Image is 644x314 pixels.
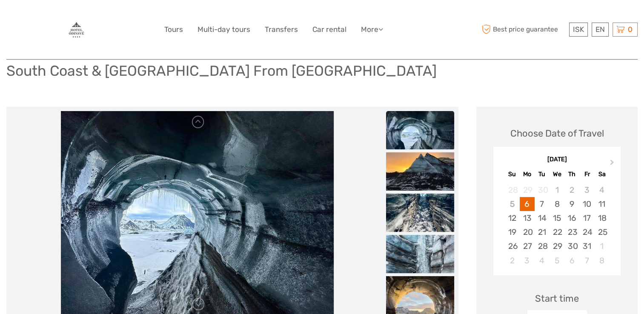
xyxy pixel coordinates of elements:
div: Start time [535,292,579,305]
div: Choose Friday, October 17th, 2025 [579,211,594,225]
div: Choose Thursday, October 9th, 2025 [564,197,579,211]
div: Choose Thursday, October 30th, 2025 [564,239,579,253]
a: Tours [164,23,183,36]
div: Th [564,168,579,180]
a: Car rental [312,23,346,36]
div: Choose Tuesday, November 4th, 2025 [535,254,550,268]
div: Not available Saturday, October 4th, 2025 [594,183,609,197]
div: Choose Sunday, October 12th, 2025 [504,211,519,225]
div: Choose Sunday, November 2nd, 2025 [504,254,519,268]
a: Transfers [265,23,298,36]
div: Choose Monday, October 13th, 2025 [520,211,535,225]
span: 0 [627,25,634,34]
div: Sa [594,168,609,180]
div: Choose Tuesday, October 14th, 2025 [535,211,550,225]
div: Not available Wednesday, October 1st, 2025 [550,183,564,197]
div: Fr [579,168,594,180]
div: [DATE] [493,155,621,164]
div: Choose Sunday, October 19th, 2025 [504,225,519,239]
div: Su [504,168,519,180]
div: Choose Wednesday, October 8th, 2025 [550,197,564,211]
div: Choose Thursday, November 6th, 2025 [564,254,579,268]
div: Choose Date of Travel [510,127,604,140]
div: Not available Tuesday, September 30th, 2025 [535,183,550,197]
div: Choose Saturday, November 8th, 2025 [594,254,609,268]
img: 1949abe0f39d47f2ba54dd4e66ea33a8_slider_thumbnail.jpeg [386,194,454,232]
div: Choose Wednesday, November 5th, 2025 [550,254,564,268]
div: Choose Friday, November 7th, 2025 [579,254,594,268]
span: ISK [573,25,584,34]
a: Multi-day tours [197,23,250,36]
div: Choose Saturday, October 11th, 2025 [594,197,609,211]
div: Choose Monday, October 6th, 2025 [520,197,535,211]
img: 6efa9739c2254b62bc3439e3dd3f51b0_slider_thumbnail.jpeg [386,235,454,273]
span: Best price guarantee [480,23,567,37]
div: month 2025-10 [496,183,618,268]
div: Choose Friday, October 24th, 2025 [579,225,594,239]
div: Tu [535,168,550,180]
div: Not available Sunday, September 28th, 2025 [504,183,519,197]
div: Choose Tuesday, October 28th, 2025 [535,239,550,253]
div: Choose Wednesday, October 29th, 2025 [550,239,564,253]
div: Not available Thursday, October 2nd, 2025 [564,183,579,197]
img: a98b843d6d5147b89bba1e51fc74ca87_slider_thumbnail.jpeg [386,111,454,149]
div: Choose Monday, November 3rd, 2025 [520,254,535,268]
div: Choose Thursday, October 16th, 2025 [564,211,579,225]
div: Choose Tuesday, October 21st, 2025 [535,225,550,239]
div: Choose Monday, October 27th, 2025 [520,239,535,253]
div: Choose Monday, October 20th, 2025 [520,225,535,239]
div: Choose Thursday, October 23rd, 2025 [564,225,579,239]
div: EN [592,23,609,37]
img: c9c8b517d3c7494580d41304f458fd1b_slider_thumbnail.jpeg [386,152,454,191]
div: Choose Wednesday, October 22nd, 2025 [550,225,564,239]
div: Choose Wednesday, October 15th, 2025 [550,211,564,225]
div: Mo [520,168,535,180]
div: Choose Tuesday, October 7th, 2025 [535,197,550,211]
div: Choose Friday, October 10th, 2025 [579,197,594,211]
div: Choose Sunday, October 26th, 2025 [504,239,519,253]
img: 87-17f89c9f-0478-4bb1-90ba-688bff3adf49_logo_big.jpg [66,20,86,39]
h1: South Coast & [GEOGRAPHIC_DATA] From [GEOGRAPHIC_DATA] [6,62,437,80]
div: Not available Sunday, October 5th, 2025 [504,197,519,211]
div: Choose Saturday, October 18th, 2025 [594,211,609,225]
div: Not available Friday, October 3rd, 2025 [579,183,594,197]
div: Choose Friday, October 31st, 2025 [579,239,594,253]
a: More [361,23,383,36]
div: Not available Monday, September 29th, 2025 [520,183,535,197]
button: Next Month [606,157,620,171]
div: We [550,168,564,180]
div: Choose Saturday, October 25th, 2025 [594,225,609,239]
div: Choose Saturday, November 1st, 2025 [594,239,609,253]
